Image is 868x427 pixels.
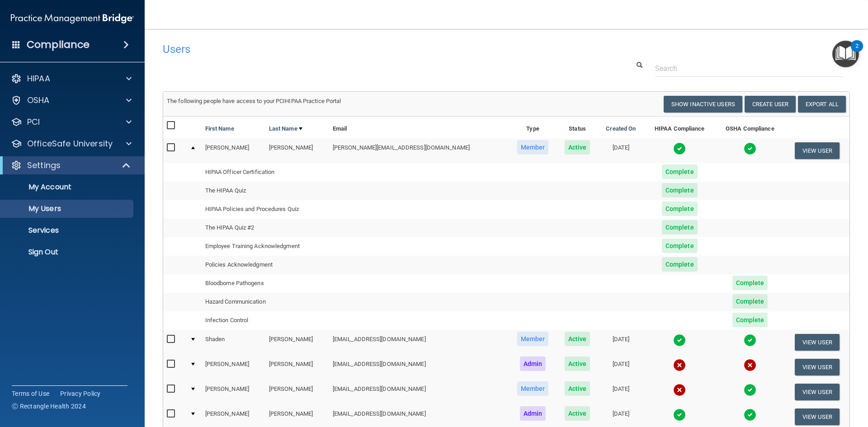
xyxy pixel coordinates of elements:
td: [DATE] [598,355,644,380]
button: View User [795,142,840,159]
span: Complete [732,313,768,327]
button: View User [795,408,840,425]
span: Complete [662,164,698,179]
button: View User [795,384,840,400]
img: tick.e7d51cea.svg [673,142,686,155]
th: HIPAA Compliance [644,117,715,138]
span: Active [565,357,590,371]
p: Settings [27,160,61,171]
button: View User [795,334,840,351]
span: Complete [662,202,698,216]
td: [PERSON_NAME] [202,355,265,380]
td: [DATE] [598,380,644,404]
p: My Users [6,204,129,213]
td: [PERSON_NAME][EMAIL_ADDRESS][DOMAIN_NAME] [329,138,509,163]
td: [PERSON_NAME] [265,380,329,404]
td: Hazard Communication [202,293,329,311]
td: [PERSON_NAME] [265,330,329,355]
td: [DATE] [598,138,644,163]
button: Show Inactive Users [664,96,742,113]
a: Terms of Use [12,389,49,398]
td: Policies Acknowledgment [202,256,329,274]
td: The HIPAA Quiz #2 [202,219,329,237]
p: PCI [27,117,40,127]
td: [PERSON_NAME] [265,355,329,380]
td: [PERSON_NAME] [202,380,265,404]
td: Shaden [202,330,265,355]
a: Last Name [269,123,302,134]
span: Admin [520,406,546,421]
th: Type [509,117,557,138]
img: tick.e7d51cea.svg [673,334,686,347]
p: HIPAA [27,73,50,84]
img: PMB logo [11,9,134,28]
td: Infection Control [202,311,329,330]
th: OSHA Compliance [715,117,785,138]
td: [PERSON_NAME] [265,138,329,163]
span: Member [517,140,549,155]
input: Search [655,60,843,77]
span: Member [517,381,549,396]
span: Complete [732,276,768,290]
th: Email [329,117,509,138]
span: Active [565,140,590,155]
button: View User [795,359,840,375]
img: tick.e7d51cea.svg [744,334,756,347]
button: Open Resource Center, 2 new notifications [832,41,859,67]
img: cross.ca9f0e7f.svg [744,359,756,371]
a: First Name [205,123,234,134]
td: [EMAIL_ADDRESS][DOMAIN_NAME] [329,355,509,380]
a: PCI [11,117,132,127]
a: OfficeSafe University [11,138,132,149]
p: OSHA [27,95,50,106]
img: tick.e7d51cea.svg [744,384,756,396]
p: OfficeSafe University [27,138,113,149]
span: Complete [662,257,698,272]
h4: Users [163,43,558,55]
th: Status [557,117,598,138]
div: 2 [855,46,859,58]
td: [EMAIL_ADDRESS][DOMAIN_NAME] [329,380,509,404]
img: tick.e7d51cea.svg [673,408,686,421]
td: [DATE] [598,330,644,355]
a: Created On [606,123,636,134]
span: Ⓒ Rectangle Health 2024 [12,402,86,411]
td: HIPAA Policies and Procedures Quiz [202,200,329,219]
a: Settings [11,160,131,171]
td: [PERSON_NAME] [202,138,265,163]
span: Complete [732,294,768,309]
a: Privacy Policy [60,389,101,398]
td: [EMAIL_ADDRESS][DOMAIN_NAME] [329,330,509,355]
span: Complete [662,183,698,197]
td: Bloodborne Pathogens [202,274,329,293]
span: Admin [520,357,546,371]
span: Complete [662,239,698,253]
img: cross.ca9f0e7f.svg [673,359,686,371]
td: Employee Training Acknowledgment [202,237,329,256]
a: Export All [798,96,846,113]
a: HIPAA [11,73,132,84]
td: HIPAA Officer Certification [202,163,329,182]
p: My Account [6,183,129,192]
a: OSHA [11,95,132,106]
button: Create User [745,96,796,113]
span: Active [565,332,590,346]
p: Sign Out [6,248,129,257]
span: Member [517,332,549,346]
img: cross.ca9f0e7f.svg [673,384,686,396]
span: Active [565,406,590,421]
td: The HIPAA Quiz [202,182,329,200]
span: The following people have access to your PCIHIPAA Practice Portal [167,98,341,104]
p: Services [6,226,129,235]
span: Active [565,381,590,396]
img: tick.e7d51cea.svg [744,142,756,155]
img: tick.e7d51cea.svg [744,408,756,421]
span: Complete [662,220,698,235]
h4: Compliance [27,38,90,51]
